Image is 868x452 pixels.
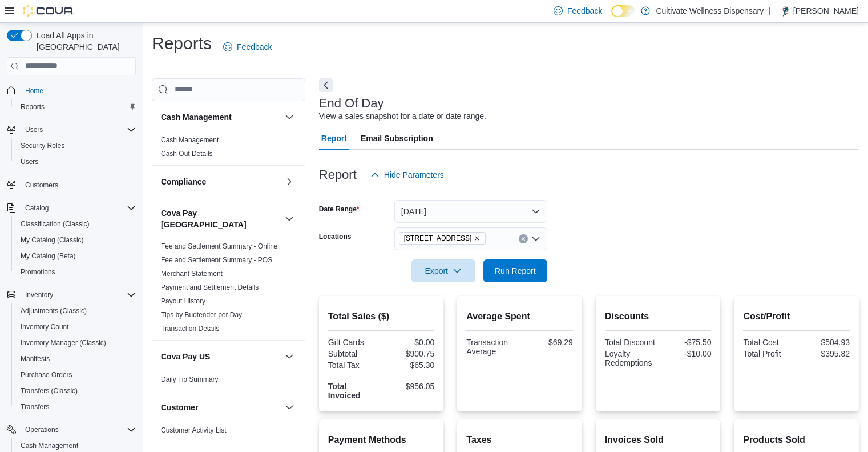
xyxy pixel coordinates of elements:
button: Remove 794 E. Main Street, Tupelo, MS, 38804 from selection in this group [474,235,481,242]
span: Classification (Classic) [16,217,136,231]
span: Transaction Details [161,324,219,333]
a: Tips by Budtender per Day [161,311,242,319]
div: $504.93 [799,338,850,347]
label: Locations [319,232,352,241]
button: Cova Pay [GEOGRAPHIC_DATA] [282,212,296,226]
span: Email Subscription [361,127,433,150]
button: Purchase Orders [11,367,140,383]
a: Reports [16,100,49,114]
a: Adjustments (Classic) [16,304,91,318]
button: Inventory Count [11,319,140,335]
div: $65.30 [383,361,434,370]
a: Customers [21,178,63,192]
div: Transaction Average [466,338,517,356]
button: Clear input [519,234,528,243]
div: -$10.00 [660,349,711,358]
div: Subtotal [328,349,379,358]
span: Users [25,125,43,134]
span: Inventory [21,288,136,302]
div: $900.75 [383,349,434,358]
span: Inventory [25,290,53,299]
span: Cash Management [161,135,219,145]
button: Operations [2,422,140,438]
a: Manifests [16,352,54,366]
a: Users [16,155,43,169]
button: Open list of options [531,234,540,243]
span: Classification (Classic) [21,219,90,229]
a: Feedback [219,35,276,58]
div: Total Profit [743,349,794,358]
span: Security Roles [21,141,64,150]
button: Transfers (Classic) [11,383,140,399]
h3: Cash Management [161,111,232,123]
span: Payout History [161,297,205,306]
span: Customers [21,178,136,192]
span: My Catalog (Beta) [21,251,76,261]
img: Cova [23,5,74,17]
span: Users [16,155,136,169]
a: Daily Tip Summary [161,375,219,383]
span: Customers [25,181,58,190]
button: Customers [2,177,140,193]
div: Loyalty Redemptions [605,349,656,367]
h2: Products Sold [743,433,850,447]
span: Load All Apps in [GEOGRAPHIC_DATA] [32,30,136,53]
button: Compliance [161,176,280,187]
button: Run Report [483,259,547,282]
span: Transfers [21,402,49,411]
a: Transfers [16,400,54,414]
div: Total Tax [328,361,379,370]
span: Tips by Budtender per Day [161,310,242,319]
span: Inventory Count [16,320,136,334]
button: My Catalog (Classic) [11,232,140,248]
span: Inventory Manager (Classic) [21,338,106,347]
span: Promotions [21,267,55,277]
span: Adjustments (Classic) [16,304,136,318]
h2: Discounts [605,310,712,323]
span: Users [21,123,136,137]
span: Operations [25,425,59,434]
span: Export [418,259,469,282]
div: View a sales snapshot for a date or date range. [319,110,486,122]
a: Purchase Orders [16,368,77,382]
span: Purchase Orders [21,370,72,379]
a: Fee and Settlement Summary - Online [161,242,278,250]
a: Transfers (Classic) [16,384,82,398]
a: Customer Activity List [161,426,227,434]
div: $956.05 [383,382,434,391]
h2: Payment Methods [328,433,435,447]
span: 794 E. Main Street, Tupelo, MS, 38804 [399,232,486,245]
button: Export [411,259,475,282]
span: Fee and Settlement Summary - POS [161,255,272,265]
p: Cultivate Wellness Dispensary [656,4,764,18]
div: Cova Pay US [152,373,305,391]
label: Date Range [319,205,360,214]
div: Total Discount [605,338,656,347]
h2: Invoices Sold [605,433,712,447]
button: Operations [21,423,63,437]
div: Cova Pay [GEOGRAPHIC_DATA] [152,239,305,340]
button: Users [21,123,47,137]
span: Dark Mode [611,17,612,18]
span: Catalog [25,203,49,213]
span: Security Roles [16,139,136,153]
div: $0.00 [383,338,434,347]
h3: End Of Day [319,97,384,110]
a: Customer Loyalty Points [161,440,235,448]
span: Inventory Manager (Classic) [16,336,136,350]
a: Classification (Classic) [16,217,94,231]
h3: Compliance [161,176,206,187]
button: Cova Pay US [282,350,296,363]
input: Dark Mode [611,5,635,17]
a: Promotions [16,265,60,279]
button: Customer [282,401,296,414]
div: Total Cost [743,338,794,347]
a: Payout History [161,297,205,305]
a: Payment and Settlement Details [161,283,259,291]
a: Security Roles [16,139,69,153]
span: My Catalog (Classic) [16,233,136,247]
a: Cash Management [161,136,219,144]
button: Users [11,154,140,170]
strong: Total Invoiced [328,382,361,400]
div: Gift Cards [328,338,379,347]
